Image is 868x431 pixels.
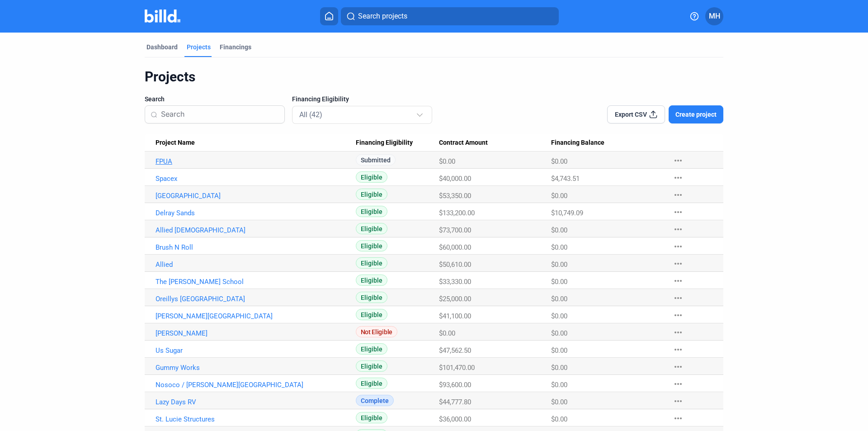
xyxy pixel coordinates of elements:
[673,155,684,166] mat-icon: more_horiz
[146,43,178,52] div: Dashboard
[156,415,356,423] a: St. Lucie Structures
[673,189,684,200] mat-icon: more_horiz
[673,413,684,424] mat-icon: more_horiz
[551,398,567,406] span: $0.00
[156,312,356,320] a: [PERSON_NAME][GEOGRAPHIC_DATA]
[356,412,387,423] span: Eligible
[156,381,356,389] a: Nosoco / [PERSON_NAME][GEOGRAPHIC_DATA]
[673,241,684,252] mat-icon: more_horiz
[675,110,717,119] span: Create project
[356,206,387,217] span: Eligible
[551,415,567,423] span: $0.00
[439,381,471,389] span: $93,600.00
[439,329,455,337] span: $0.00
[439,139,488,147] span: Contract Amount
[439,398,471,406] span: $44,777.80
[673,207,684,218] mat-icon: more_horiz
[356,309,387,320] span: Eligible
[551,346,567,355] span: $0.00
[156,226,356,234] a: Allied [DEMOGRAPHIC_DATA]
[439,157,455,166] span: $0.00
[356,154,396,166] span: Submitted
[156,192,356,200] a: [GEOGRAPHIC_DATA]
[356,326,397,337] span: Not Eligible
[356,189,387,200] span: Eligible
[145,9,180,23] img: Billd Company Logo
[156,364,356,372] a: Gummy Works
[356,395,394,406] span: Complete
[439,312,471,320] span: $41,100.00
[439,226,471,234] span: $73,700.00
[439,295,471,303] span: $25,000.00
[220,43,251,52] div: Financings
[551,312,567,320] span: $0.00
[673,361,684,372] mat-icon: more_horiz
[551,295,567,303] span: $0.00
[551,226,567,234] span: $0.00
[673,224,684,235] mat-icon: more_horiz
[156,209,356,217] a: Delray Sands
[439,209,475,217] span: $133,200.00
[551,260,567,269] span: $0.00
[156,278,356,286] a: The [PERSON_NAME] School
[439,364,475,372] span: $101,470.00
[673,396,684,407] mat-icon: more_horiz
[356,240,387,251] span: Eligible
[156,175,356,183] a: Spacex
[356,223,387,234] span: Eligible
[156,243,356,251] a: Brush N Roll
[356,257,387,269] span: Eligible
[156,295,356,303] a: Oreillys [GEOGRAPHIC_DATA]
[145,68,723,85] div: Projects
[356,139,413,147] span: Financing Eligibility
[292,95,349,104] span: Financing Eligibility
[439,192,471,200] span: $53,350.00
[439,346,471,355] span: $47,562.50
[673,344,684,355] mat-icon: more_horiz
[551,243,567,251] span: $0.00
[551,209,583,217] span: $10,749.09
[187,43,211,52] div: Projects
[673,275,684,286] mat-icon: more_horiz
[156,260,356,269] a: Allied
[551,192,567,200] span: $0.00
[145,95,165,104] span: Search
[551,329,567,337] span: $0.00
[356,275,387,286] span: Eligible
[356,171,387,183] span: Eligible
[551,157,567,166] span: $0.00
[156,329,356,337] a: [PERSON_NAME]
[615,110,647,119] span: Export CSV
[356,378,387,389] span: Eligible
[156,157,356,166] a: FPUA
[673,172,684,183] mat-icon: more_horiz
[156,346,356,355] a: Us Sugar
[439,415,471,423] span: $36,000.00
[551,381,567,389] span: $0.00
[156,398,356,406] a: Lazy Days RV
[156,139,195,147] span: Project Name
[673,258,684,269] mat-icon: more_horiz
[673,327,684,338] mat-icon: more_horiz
[673,310,684,321] mat-icon: more_horiz
[673,379,684,389] mat-icon: more_horiz
[439,278,471,286] span: $33,330.00
[551,278,567,286] span: $0.00
[551,364,567,372] span: $0.00
[356,292,387,303] span: Eligible
[439,260,471,269] span: $50,610.00
[551,175,580,183] span: $4,743.51
[299,110,322,119] mat-select-trigger: All (42)
[358,11,407,22] span: Search projects
[709,11,720,22] span: MH
[439,243,471,251] span: $60,000.00
[673,293,684,303] mat-icon: more_horiz
[356,360,387,372] span: Eligible
[439,175,471,183] span: $40,000.00
[161,105,279,124] input: Search
[551,139,604,147] span: Financing Balance
[356,343,387,355] span: Eligible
